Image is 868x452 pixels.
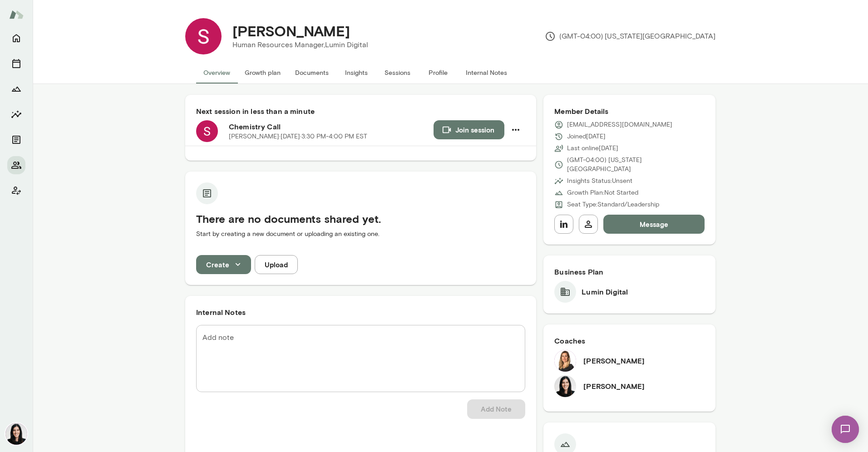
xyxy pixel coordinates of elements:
[7,80,25,98] button: Growth Plan
[7,182,25,200] button: Client app
[554,335,705,346] h6: Coaches
[582,286,628,297] h6: Lumin Digital
[7,29,25,47] button: Home
[9,6,24,23] img: Mento
[288,62,336,84] button: Documents
[567,144,618,153] p: Last online [DATE]
[185,18,222,54] img: Stephanie Celeste
[459,62,514,84] button: Internal Notes
[232,22,350,39] h4: [PERSON_NAME]
[237,62,288,84] button: Growth plan
[567,156,705,174] p: (GMT-04:00) [US_STATE][GEOGRAPHIC_DATA]
[434,120,504,139] button: Join session
[229,132,367,141] p: [PERSON_NAME] · [DATE] · 3:30 PM-4:00 PM EST
[7,131,25,149] button: Documents
[545,31,715,42] p: (GMT-04:00) [US_STATE][GEOGRAPHIC_DATA]
[7,54,25,73] button: Sessions
[336,62,377,84] button: Insights
[567,200,659,209] p: Seat Type: Standard/Leadership
[196,307,525,318] h6: Internal Notes
[196,211,525,226] h5: There are no documents shared yet.
[229,121,434,132] h6: Chemistry Call
[583,355,645,366] h6: [PERSON_NAME]
[377,62,418,84] button: Sessions
[7,105,25,123] button: Insights
[567,120,672,129] p: [EMAIL_ADDRESS][DOMAIN_NAME]
[554,106,705,117] h6: Member Details
[196,106,525,117] h6: Next session in less than a minute
[567,188,638,197] p: Growth Plan: Not Started
[554,350,576,372] img: Alexis Kavazanjian
[196,230,525,239] p: Start by creating a new document or uploading an existing one.
[567,177,632,186] p: Insights Status: Unsent
[554,375,576,397] img: Katrina Bilella
[196,62,237,84] button: Overview
[5,423,27,445] img: Katrina Bilella
[603,215,705,234] button: Message
[7,156,25,174] button: Members
[255,255,298,274] button: Upload
[567,132,606,141] p: Joined [DATE]
[232,39,368,50] p: Human Resources Manager, Lumin Digital
[418,62,459,84] button: Profile
[583,381,645,392] h6: [PERSON_NAME]
[196,255,251,274] button: Create
[554,266,705,277] h6: Business Plan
